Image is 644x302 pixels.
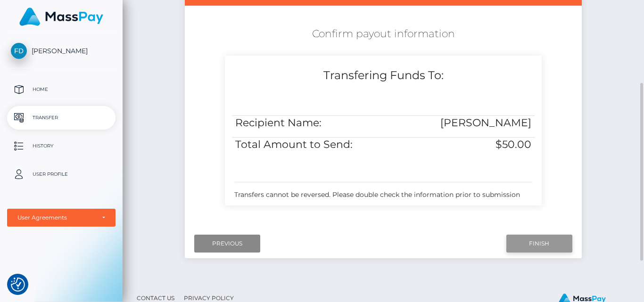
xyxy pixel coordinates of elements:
[405,116,531,131] h5: [PERSON_NAME]
[7,163,116,186] a: User Profile
[11,139,112,153] p: History
[11,82,112,97] p: Home
[11,111,112,125] p: Transfer
[11,278,25,292] img: Revisit consent button
[11,167,112,181] p: User Profile
[234,190,532,200] div: Transfers cannot be reversed. Please double check the information prior to submission
[235,116,398,131] h5: Recipient Name:
[7,134,116,158] a: History
[235,138,398,152] h5: Total Amount to Send:
[17,214,95,221] div: User Agreements
[232,27,534,41] h5: Confirm payout information
[11,278,25,292] button: Consent Preferences
[506,235,572,253] input: Finish
[405,138,531,152] h5: $50.00
[194,235,260,253] input: Previous
[7,47,116,55] span: [PERSON_NAME]
[7,209,116,227] button: User Agreements
[232,67,534,84] h4: Transfering Funds To:
[19,8,103,26] img: MassPay
[7,78,116,101] a: Home
[7,106,116,130] a: Transfer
